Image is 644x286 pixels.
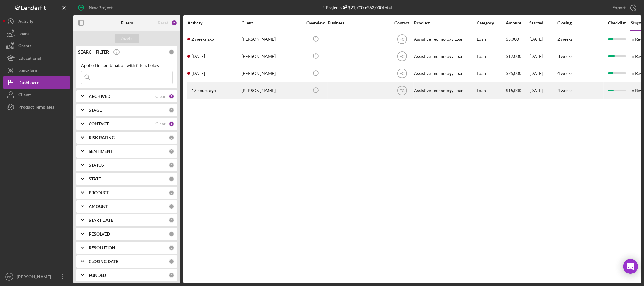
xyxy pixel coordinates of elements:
div: [PERSON_NAME] [242,65,303,82]
b: RESOLUTION [89,245,115,250]
div: Assistive Technology Loan [414,83,475,99]
div: [PERSON_NAME] [242,83,303,99]
div: Checklist [604,20,630,25]
b: SEARCH FILTER [78,50,109,54]
div: 0 [169,204,174,209]
div: Long-Term [18,64,39,78]
div: $21,700 [342,5,364,10]
time: 2025-09-10 01:35 [191,37,214,42]
div: Product Templates [18,101,54,115]
button: Grants [3,40,70,52]
div: Grants [18,40,31,54]
div: 0 [169,217,174,223]
div: [DATE] [529,83,557,99]
div: 0 [169,190,174,195]
div: Reset [158,20,168,25]
div: Clear [155,121,166,126]
button: Export [606,2,641,14]
div: Clear [155,94,166,99]
time: 2025-09-18 04:57 [191,71,205,76]
b: CLOSING DATE [89,259,118,264]
b: Filters [121,20,133,25]
div: 0 [169,176,174,182]
div: 0 [169,162,174,168]
text: FC [400,72,405,76]
b: RISK RATING [89,135,115,140]
div: [DATE] [529,48,557,65]
div: Amount [506,20,529,25]
b: STATUS [89,163,104,168]
div: Dashboard [18,76,39,90]
div: Overview [304,20,327,25]
div: Apply [121,34,133,43]
div: New Project [89,2,113,14]
time: 2025-09-15 01:23 [191,54,205,59]
div: Educational [18,52,41,66]
div: Loan [477,48,505,65]
button: Long-Term [3,64,70,76]
button: Apply [115,34,139,43]
b: STATE [89,176,101,181]
span: $15,000 [506,88,521,93]
div: Product [414,20,475,25]
div: [PERSON_NAME] [15,271,55,284]
b: ARCHIVED [89,94,110,99]
div: [PERSON_NAME] [242,31,303,47]
div: Started [529,20,557,25]
button: Educational [3,52,70,64]
button: Loans [3,28,70,40]
div: 1 [169,121,174,127]
div: Activity [18,15,33,29]
time: 4 weeks [557,71,572,76]
div: Category [477,20,505,25]
div: 0 [169,49,174,55]
div: 0 [169,259,174,264]
div: 0 [169,231,174,237]
div: 0 [169,149,174,154]
div: Loan [477,83,505,99]
div: Client [242,20,303,25]
span: $25,000 [506,71,521,76]
button: Product Templates [3,101,70,113]
div: 0 [169,245,174,251]
div: 4 Projects • $62,000 Total [322,5,392,10]
text: FC [400,54,405,59]
div: Closing [557,20,603,25]
b: SENTIMENT [89,149,113,154]
b: FUNDED [89,273,106,278]
div: 1 [169,94,174,99]
div: Export [613,2,626,14]
div: Contact [390,20,413,25]
div: 0 [169,135,174,140]
div: Open Intercom Messenger [623,259,638,274]
div: Loan [477,31,505,47]
b: RESOLVED [89,232,110,236]
a: Dashboard [3,76,70,89]
div: Business [328,20,389,25]
div: 0 [169,273,174,278]
div: Assistive Technology Loan [414,65,475,82]
time: 3 weeks [557,54,572,59]
span: $17,000 [506,54,521,59]
div: Loans [18,28,29,41]
button: New Project [73,2,119,14]
button: Clients [3,89,70,101]
div: Loan [477,65,505,82]
button: FC[PERSON_NAME] [3,271,70,283]
div: [PERSON_NAME] [242,48,303,65]
div: Activity [187,20,241,25]
div: [DATE] [529,65,557,82]
div: Assistive Technology Loan [414,48,475,65]
b: STAGE [89,108,102,113]
div: Assistive Technology Loan [414,31,475,47]
b: PRODUCT [89,190,109,195]
button: Activity [3,15,70,28]
b: START DATE [89,218,113,223]
div: 0 [169,107,174,113]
